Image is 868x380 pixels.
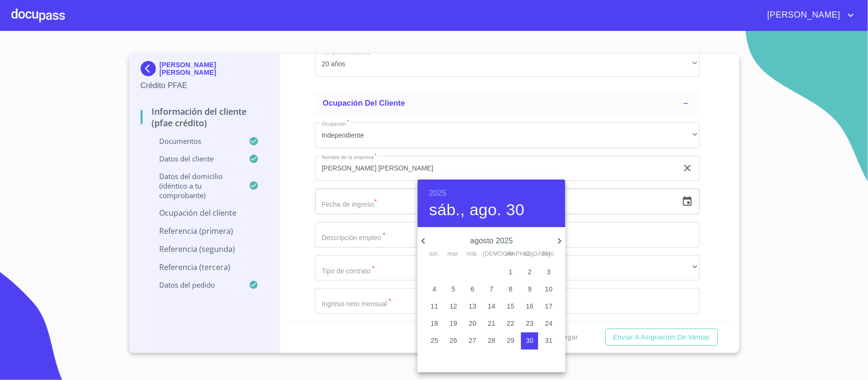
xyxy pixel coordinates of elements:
button: 17 [540,298,557,315]
p: 28 [488,336,495,345]
button: 3 [540,264,557,281]
button: 28 [483,332,500,350]
p: 9 [528,284,531,294]
p: 26 [449,336,457,345]
p: 15 [507,301,514,311]
button: 26 [445,332,462,350]
p: 20 [469,319,476,328]
button: 10 [540,281,557,298]
p: 22 [507,319,514,328]
p: 14 [488,301,495,311]
button: 24 [540,315,557,332]
button: 2 [521,264,538,281]
span: [DEMOGRAPHIC_DATA]. [483,250,500,259]
p: 7 [490,284,493,294]
p: 12 [449,301,457,311]
button: 22 [502,315,519,332]
p: 17 [545,301,552,311]
button: 4 [426,281,443,298]
button: 18 [426,315,443,332]
p: 27 [469,336,476,345]
p: agosto 2025 [429,235,554,247]
p: 25 [430,336,438,345]
span: sáb. [521,250,538,259]
p: 31 [545,336,552,345]
button: 19 [445,315,462,332]
p: 21 [488,319,495,328]
button: 7 [483,281,500,298]
p: 24 [545,319,552,328]
button: sáb., ago. 30 [429,200,524,220]
button: 2025 [429,187,446,200]
button: 25 [426,332,443,350]
p: 3 [547,267,551,277]
button: 12 [445,298,462,315]
p: 30 [526,336,533,345]
span: vie. [502,250,519,259]
button: 29 [502,332,519,350]
p: 5 [451,284,455,294]
button: 11 [426,298,443,315]
button: 14 [483,298,500,315]
button: 31 [540,332,557,350]
span: lun. [426,250,443,259]
p: 6 [470,284,474,294]
button: 5 [445,281,462,298]
button: 20 [464,315,481,332]
button: 1 [502,264,519,281]
button: 30 [521,332,538,350]
button: 15 [502,298,519,315]
span: mar. [445,250,462,259]
p: 4 [432,284,436,294]
p: 2 [528,267,531,277]
p: 16 [526,301,533,311]
p: 1 [509,267,512,277]
button: 16 [521,298,538,315]
p: 8 [509,284,512,294]
button: 27 [464,332,481,350]
button: 8 [502,281,519,298]
p: 29 [507,336,514,345]
button: 13 [464,298,481,315]
p: 18 [430,319,438,328]
button: 9 [521,281,538,298]
button: 6 [464,281,481,298]
p: 11 [430,301,438,311]
span: mié. [464,250,481,259]
p: 10 [545,284,552,294]
span: dom. [540,250,557,259]
p: 23 [526,319,533,328]
button: 23 [521,315,538,332]
button: 21 [483,315,500,332]
p: 19 [449,319,457,328]
p: 13 [469,301,476,311]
